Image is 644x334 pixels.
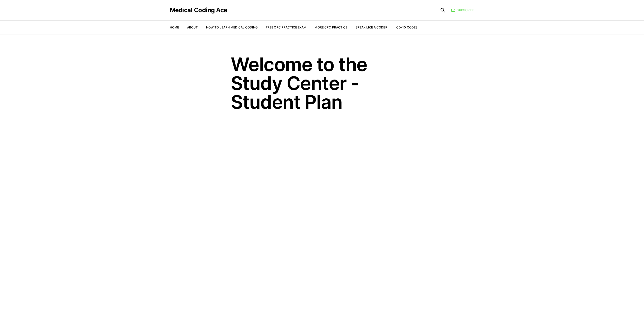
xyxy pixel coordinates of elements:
[231,55,414,111] h1: Welcome to the Study Center - Student Plan
[170,25,179,29] a: Home
[206,25,258,29] a: How to Learn Medical Coding
[315,25,347,29] a: More CPC Practice
[170,7,227,13] a: Medical Coding Ace
[395,25,418,29] a: ICD-10 Codes
[187,25,198,29] a: About
[266,25,307,29] a: Free CPC Practice Exam
[451,8,474,12] a: Subscribe
[356,25,387,29] a: Speak Like a Coder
